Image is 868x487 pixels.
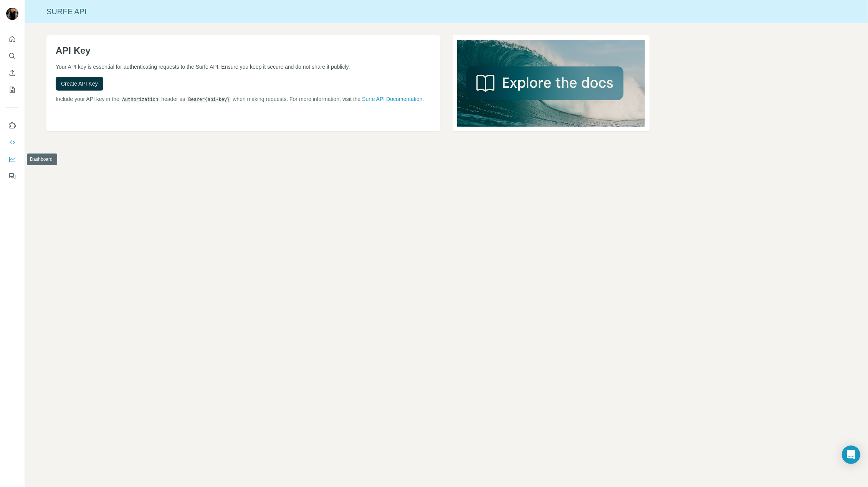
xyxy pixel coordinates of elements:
[56,95,431,103] p: Include your API key in the header as when making requests. For more information, visit the .
[6,66,18,80] button: Enrich CSV
[25,6,868,17] div: Surfe API
[187,97,231,102] code: Bearer {api-key}
[362,96,422,102] a: Surfe API Documentation
[121,97,160,102] code: Authorization
[6,83,18,97] button: My lists
[56,77,103,91] button: Create API Key
[6,135,18,149] button: Use Surfe API
[6,8,18,20] img: Avatar
[6,119,18,132] button: Use Surfe on LinkedIn
[842,446,860,464] div: Open Intercom Messenger
[6,152,18,166] button: Dashboard
[6,169,18,183] button: Feedback
[6,32,18,46] button: Quick start
[6,49,18,63] button: Search
[61,80,98,87] span: Create API Key
[56,63,431,71] p: Your API key is essential for authenticating requests to the Surfe API. Ensure you keep it secure...
[56,45,431,57] h1: API Key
